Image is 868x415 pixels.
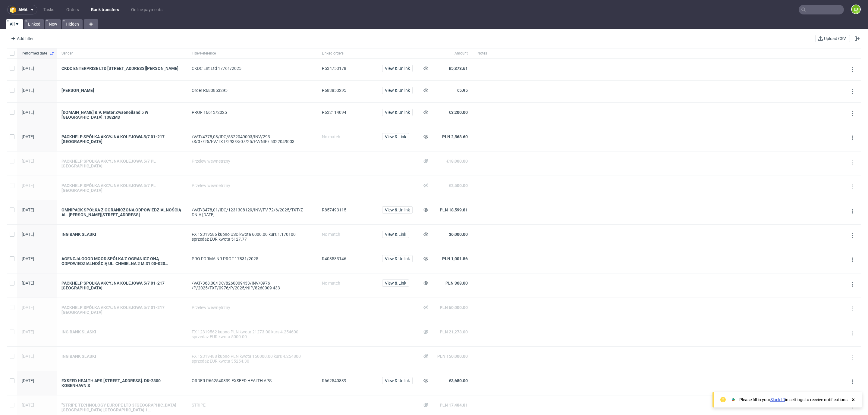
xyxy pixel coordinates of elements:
span: View & Unlink [385,110,410,114]
button: View & Unlink [382,377,413,384]
span: Upload CSV [823,36,847,41]
a: Hidden [62,19,83,29]
a: Online payments [127,5,166,14]
a: Bank transfers [87,5,123,14]
a: View & Unlink [382,88,413,93]
div: Add filter [8,34,35,43]
a: View & Unlink [382,110,413,115]
a: [DOMAIN_NAME] B.V. Mater Zwaeneiland 5 W [GEOGRAPHIC_DATA], 1382MD [61,110,182,120]
button: ama [7,5,37,14]
span: View & Link [385,281,406,285]
a: View & Link [382,281,409,286]
div: FX 12319488 kupno PLN kwota 150000.00 kurs 4.254800 sprzedaż EUR kwota 35254.30 [192,354,312,364]
a: Tasks [40,5,58,14]
span: View & Unlink [385,257,410,261]
div: PACKHELP SPÓŁKA AKCYJNA KOLEJOWA 5/7 01-217 [GEOGRAPHIC_DATA] [61,281,182,290]
span: Amount [437,51,468,56]
a: PACKHELP SPÓŁKA AKCYJNA KOLEJOWA 5/7 01-217 [GEOGRAPHIC_DATA] [61,305,182,315]
a: All [6,19,23,29]
span: View & Link [385,135,406,139]
a: ING BANK SLASKI [61,329,182,334]
a: EXSEED HEALTH APS [STREET_ADDRESS]. DK-2300 KOBENHAVN S [61,378,182,388]
span: R534753178 [322,66,346,71]
span: View & Unlink [385,88,410,92]
span: [DATE] [22,159,34,164]
span: No match [322,134,340,139]
div: ORDER R662540839 EXSEED HEALTH APS [192,378,312,383]
button: View & Unlink [382,206,413,214]
a: Orders [63,5,83,14]
button: View & Unlink [382,109,413,116]
div: /VAT/3478,01/IDC/1231308129/INV/FV 72/6/2025/TXT/Z DNIA [DATE] [192,207,312,217]
div: "STRIPE TECHNOLOGY EUROPE LTD 3 [GEOGRAPHIC_DATA] [GEOGRAPHIC_DATA] [GEOGRAPHIC_DATA] 1 [GEOGRAPH... [61,403,182,412]
span: R683853295 [322,88,346,93]
span: €5.95 [457,88,468,93]
span: [DATE] [22,403,34,407]
a: CKDC ENTERPRISE LTD [STREET_ADDRESS][PERSON_NAME] [61,66,182,71]
a: PACKHELP SPÓŁKA AKCYJNA KOLEJOWA 5/7 01-217 [GEOGRAPHIC_DATA] [61,134,182,144]
span: R408583146 [322,256,346,261]
div: STRIPE [192,403,312,407]
a: View & Link [382,134,409,139]
button: Upload CSV [815,35,850,42]
span: R632114094 [322,110,346,115]
figcaption: EJ [852,5,860,14]
span: $6,000.00 [449,232,468,237]
div: Order R683853295 [192,88,312,93]
a: View & Link [382,232,409,237]
span: R662540839 [322,378,346,383]
span: [DATE] [22,329,34,334]
span: [DATE] [22,207,34,212]
a: View & Unlink [382,256,413,261]
span: £5,373.61 [449,66,468,71]
span: PLN 18,599.81 [440,207,468,212]
span: €3,680.00 [449,378,468,383]
img: logo [10,6,18,13]
a: AGENCJA GOOD MOOD SPÓŁKA Z OGRANICZ ONĄ ODPOWIEDZIALNOŚCIĄ UL. CHMIELNA 2 M.31 00-020 [GEOGRAPHIC... [61,256,182,266]
div: ING BANK SLASKI [61,354,182,359]
span: PLN 17,484.81 [440,403,468,407]
a: ING BANK SLASKI [61,232,182,237]
span: €2,500.00 [449,183,468,188]
span: [DATE] [22,110,34,115]
span: Linked orders [322,51,373,56]
span: Performed date [22,51,47,56]
a: PACKHELP SPÓŁKA AKCYJNA KOLEJOWA 5/7 PL [GEOGRAPHIC_DATA] [61,183,182,193]
a: Slack ID [770,397,785,402]
button: View & Link [382,231,409,238]
div: Please fill in your in settings to receive notifications [739,397,848,403]
span: [DATE] [22,66,34,71]
span: [DATE] [22,281,34,286]
a: Linked [24,19,44,29]
span: PLN 21,273.00 [440,329,468,334]
span: PLN 1,001.56 [442,256,468,261]
a: [PERSON_NAME] [61,88,182,93]
span: No match [322,232,340,237]
div: FX 12319586 kupno USD kwota 6000.00 kurs 1.170100 sprzedaż EUR kwota 5127.77 [192,232,312,242]
a: View & Unlink [382,207,413,212]
span: €3,200.00 [449,110,468,115]
span: [DATE] [22,256,34,261]
div: Przelew wewnetrzny [192,159,312,164]
span: [DATE] [22,305,34,310]
a: New [45,19,61,29]
a: OMNIPACK SPÓŁKA Z OGRANICZONĄ ODPOWIEDZIALNOŚCIĄ AL. [PERSON_NAME][STREET_ADDRESS] [61,207,182,217]
a: PACKHELP SPÓŁKA AKCYJNA KOLEJOWA 5/7 PL [GEOGRAPHIC_DATA] [61,159,182,168]
span: [DATE] [22,232,34,237]
span: €18,000.00 [446,159,468,164]
button: View & Unlink [382,65,413,72]
div: PROF 16613/2025 [192,110,312,115]
span: View & Unlink [385,379,410,383]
